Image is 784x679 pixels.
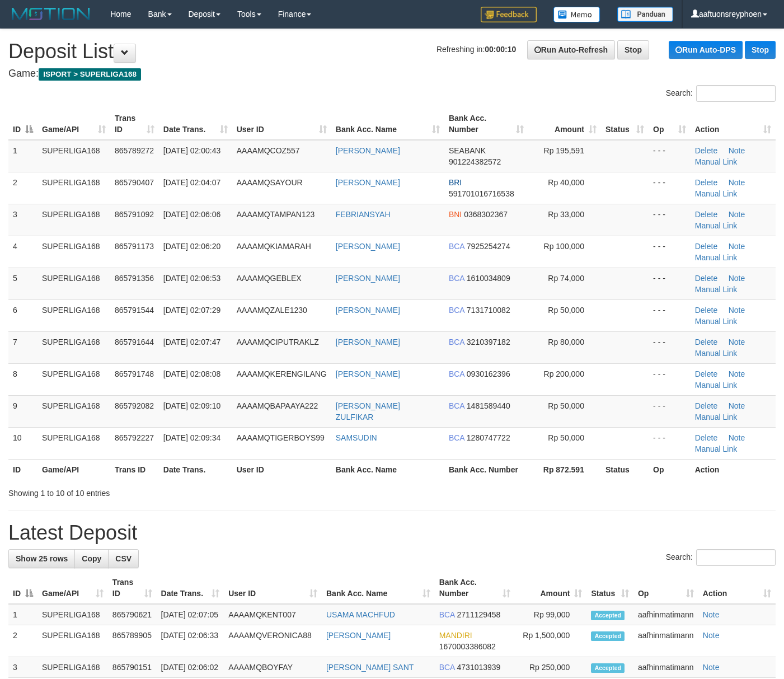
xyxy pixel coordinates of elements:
span: 865792227 [115,433,154,442]
span: ISPORT > SUPERLIGA168 [39,68,141,81]
img: MOTION_logo.png [8,6,93,22]
img: Feedback.jpg [481,7,537,22]
td: SUPERLIGA168 [37,427,110,459]
td: SUPERLIGA168 [37,331,110,363]
span: 865790407 [115,178,154,187]
th: Action: activate to sort column ascending [698,572,776,604]
a: Run Auto-DPS [669,41,743,59]
a: Note [703,610,720,619]
a: Stop [745,41,776,59]
td: SUPERLIGA168 [37,236,110,268]
td: 5 [8,268,37,299]
th: User ID: activate to sort column ascending [232,108,331,140]
span: BRI [449,178,462,187]
th: Date Trans. [159,459,232,480]
td: 4 [8,236,37,268]
span: Refreshing in: [436,45,516,54]
a: [PERSON_NAME] [336,274,400,283]
th: Bank Acc. Name [331,459,444,480]
span: AAAAMQCIPUTRAKLZ [237,338,319,346]
span: [DATE] 02:06:53 [163,274,220,283]
td: Rp 99,000 [515,604,586,625]
td: - - - [649,204,691,236]
span: [DATE] 02:00:43 [163,146,220,155]
th: Bank Acc. Name: activate to sort column ascending [331,108,444,140]
a: Note [703,663,720,672]
td: 3 [8,657,37,678]
a: [PERSON_NAME] SANT [326,663,414,672]
th: Status [601,459,649,480]
th: Trans ID: activate to sort column ascending [108,572,157,604]
th: User ID: activate to sort column ascending [224,572,322,604]
span: AAAAMQTAMPAN123 [237,210,315,219]
span: AAAAMQCOZ557 [237,146,300,155]
span: Copy 0368302367 to clipboard [464,210,508,219]
a: Manual Link [695,285,738,294]
th: Trans ID [110,459,159,480]
td: [DATE] 02:06:02 [157,657,224,678]
a: Manual Link [695,381,738,390]
td: Rp 1,500,000 [515,625,586,657]
td: 6 [8,299,37,331]
span: 865791092 [115,210,154,219]
span: AAAAMQGEBLEX [237,274,302,283]
span: Copy 1280747722 to clipboard [467,433,510,442]
span: 865791644 [115,338,154,346]
td: 8 [8,363,37,395]
span: 865791173 [115,242,154,251]
img: panduan.png [617,7,673,22]
th: Trans ID: activate to sort column ascending [110,108,159,140]
th: Status: activate to sort column ascending [601,108,649,140]
th: Op: activate to sort column ascending [649,108,691,140]
td: 10 [8,427,37,459]
input: Search: [696,549,776,566]
a: [PERSON_NAME] [336,306,400,315]
a: Delete [695,146,717,155]
span: Rp 33,000 [548,210,584,219]
span: AAAAMQTIGERBOYS99 [237,433,325,442]
span: Copy [82,554,101,563]
td: SUPERLIGA168 [37,657,108,678]
td: SUPERLIGA168 [37,625,108,657]
span: BCA [439,610,455,619]
span: Show 25 rows [16,554,68,563]
span: BCA [449,433,464,442]
td: AAAAMQVERONICA88 [224,625,322,657]
th: Op [649,459,691,480]
div: Showing 1 to 10 of 10 entries [8,483,318,499]
span: [DATE] 02:09:34 [163,433,220,442]
a: Delete [695,369,717,378]
td: aafhinmatimann [633,625,698,657]
th: Action [691,459,776,480]
span: AAAAMQSAYOUR [237,178,303,187]
td: aafhinmatimann [633,657,698,678]
span: Copy 1670003386082 to clipboard [439,642,496,651]
span: Copy 4731013939 to clipboard [457,663,501,672]
th: Action: activate to sort column ascending [691,108,776,140]
span: Copy 2711129458 to clipboard [457,610,501,619]
a: Delete [695,242,717,251]
a: Manual Link [695,221,738,230]
span: BCA [449,401,464,410]
a: Note [729,274,745,283]
a: Note [729,210,745,219]
span: BCA [449,274,464,283]
span: Copy 901224382572 to clipboard [449,157,501,166]
span: Copy 0930162396 to clipboard [467,369,510,378]
a: [PERSON_NAME] [336,178,400,187]
td: - - - [649,236,691,268]
a: [PERSON_NAME] [326,631,391,640]
a: Note [729,306,745,315]
h4: Game: [8,68,776,79]
span: BCA [449,338,464,346]
span: Copy 1481589440 to clipboard [467,401,510,410]
td: SUPERLIGA168 [37,140,110,172]
td: 2 [8,625,37,657]
span: [DATE] 02:06:20 [163,242,220,251]
th: Status: activate to sort column ascending [586,572,633,604]
strong: 00:00:10 [485,45,516,54]
td: - - - [649,140,691,172]
th: ID: activate to sort column descending [8,108,37,140]
span: Copy 3210397182 to clipboard [467,338,510,346]
a: CSV [108,549,139,568]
